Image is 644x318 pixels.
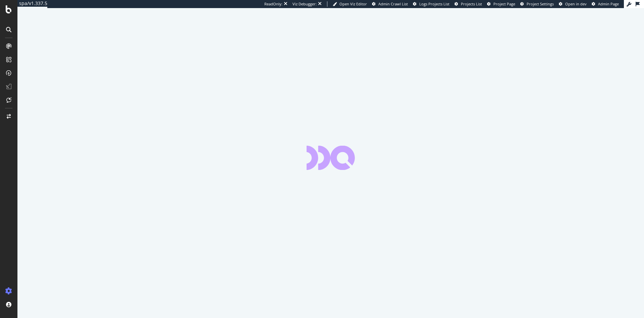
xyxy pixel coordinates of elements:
a: Open in dev [559,1,587,7]
span: Open Viz Editor [339,1,367,6]
span: Project Page [493,1,515,6]
span: Admin Page [598,1,619,6]
span: Admin Crawl List [378,1,408,6]
div: ReadOnly: [264,1,282,7]
div: animation [307,146,355,170]
a: Admin Page [592,1,619,7]
span: Projects List [461,1,482,6]
a: Project Settings [520,1,554,7]
div: Viz Debugger: [292,1,317,7]
a: Project Page [487,1,515,7]
span: Logs Projects List [419,1,449,6]
span: Project Settings [527,1,554,6]
a: Open Viz Editor [333,1,367,7]
a: Logs Projects List [413,1,449,7]
a: Projects List [454,1,482,7]
a: Admin Crawl List [372,1,408,7]
span: Open in dev [565,1,587,6]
